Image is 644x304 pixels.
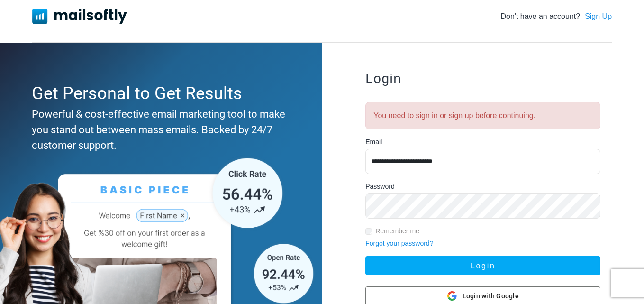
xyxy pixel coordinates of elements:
[501,11,612,22] div: Don't have an account?
[365,240,433,247] a: Forgot your password?
[585,11,612,22] a: Sign Up
[365,137,382,147] label: Email
[365,256,600,275] button: Login
[375,226,419,236] label: Remember me
[32,81,286,106] div: Get Personal to Get Results
[365,71,401,86] span: Login
[32,106,286,153] div: Powerful & cost-effective email marketing tool to make you stand out between mass emails. Backed ...
[365,182,394,192] label: Password
[463,291,519,301] span: Login with Google
[32,9,127,24] img: Mailsoftly
[365,102,600,129] div: You need to sign in or sign up before continuing.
